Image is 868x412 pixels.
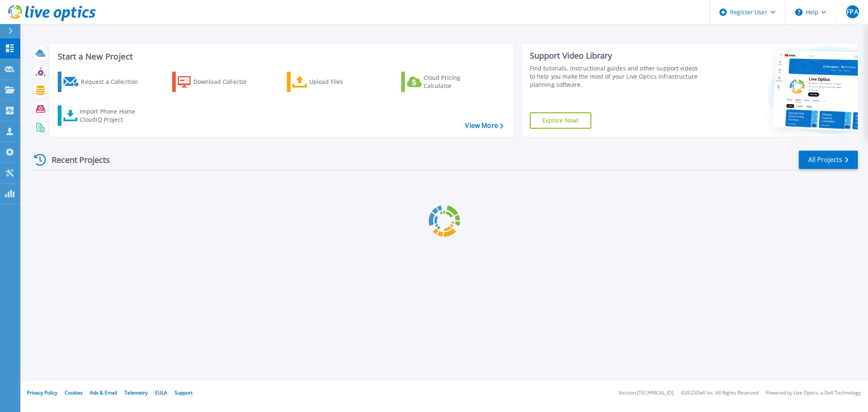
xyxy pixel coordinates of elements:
[424,74,489,90] div: Cloud Pricing Calculator
[193,74,258,90] div: Download Collector
[58,52,503,61] h3: Start a New Project
[155,389,167,396] a: EULA
[846,9,858,15] span: FPA
[58,72,149,92] a: Request a Collection
[175,389,192,396] a: Support
[65,389,83,396] a: Cookies
[27,389,57,396] a: Privacy Policy
[766,390,861,396] li: Powered by Live Optics, a Dell Technology
[619,390,673,396] li: Version: [TECHNICAL_ID]
[81,74,146,90] div: Request a Collection
[530,112,592,129] a: Explore Now!
[172,72,263,92] a: Download Collector
[90,389,117,396] a: Ads & Email
[80,107,143,124] div: Import Phone Home CloudIQ Project
[530,64,702,89] div: Find tutorials, instructional guides and other support videos to help you make the most of your L...
[309,74,374,90] div: Upload Files
[530,50,702,61] div: Support Video Library
[681,390,759,396] li: © 2025 Dell Inc. All Rights Reserved
[125,389,148,396] a: Telemetry
[401,72,492,92] a: Cloud Pricing Calculator
[799,151,858,169] a: All Projects
[287,72,378,92] a: Upload Files
[31,150,121,170] div: Recent Projects
[465,122,503,129] a: View More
